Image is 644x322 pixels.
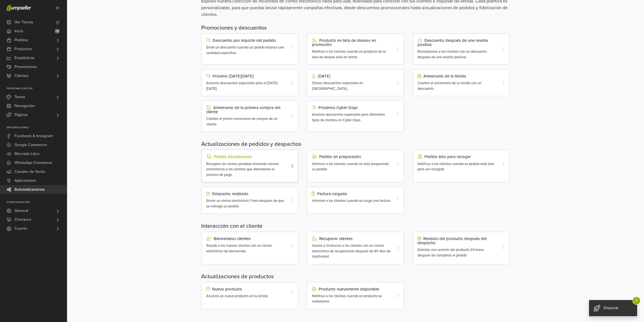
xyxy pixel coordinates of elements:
span: Recupere las ventas perdidas enviando correos electrónicos a los clientes que abandonan el proces... [206,162,279,177]
div: Pedido Abandonado [206,154,286,159]
span: Clientes [14,71,29,80]
div: Empezar 1 [589,300,637,316]
span: Empezar [604,306,619,310]
span: Salude a los nuevos clientes con un correo electrónico de bienvenida. [206,243,272,253]
span: Informar a los clientes cuando se está preparando su pedido [312,162,389,172]
p: Integraciones [7,126,67,129]
span: Enviar un correo electrónico 1 hora después de que se entrega un pedido [206,198,284,209]
div: Descuento por importe del pedido [206,38,286,43]
div: Bienvenidos clientes [206,236,286,241]
span: Facebook & Instagram [14,132,53,141]
div: Pedido en preparación [312,154,391,159]
span: Informar a los clientes cuando se carga una factura [312,198,390,203]
span: Canales de Venta [14,167,45,176]
span: 4 [55,29,60,33]
span: Pedidos [14,36,28,45]
div: Producto nuevamente disponible [312,287,391,291]
div: Revisión del producto después del despacho [417,236,497,245]
span: Solicitar una revisión del producto 24 horas después de completar el pedido [417,248,484,258]
div: Factura cargada [312,192,391,196]
span: Notificar a los clientes cuando un producto se reabastece [312,294,382,304]
span: General [14,206,28,215]
span: Automatizaciones [14,185,45,194]
span: Anuncia un nuevo producto en tu tienda [206,294,268,298]
span: Notificar a los clientes cuando su pedido esté listo para ser recogido [417,162,494,172]
div: Próximo [DATE][DATE] [206,74,286,78]
span: Recompense a los clientes con un descuento después de una reseña positiva [417,49,487,59]
span: Celebre el primer aniversario de compra de un cliente [206,117,277,127]
span: Promociones [14,62,37,71]
h5: Interacción con el cliente [201,223,510,229]
span: Celebra el aniversario de tu tienda con un descuento. [417,81,481,91]
span: Ver Tienda [14,18,33,27]
div: Aniversario de la primera compra del cliente [206,105,286,114]
span: Inicio [14,27,23,36]
div: Nuevo producto [206,287,286,291]
span: WhatsApp Commerce [14,158,52,167]
div: Despacho realizado [206,192,286,196]
p: Configuración [7,201,67,204]
span: Notificar a los clientes cuando un producto de la lista de deseos esté en oferta [312,49,385,59]
h5: Actualizaciones de pedidos y despachos [201,141,510,147]
span: Productos [14,45,32,54]
span: Aplicaciones [14,176,36,185]
div: Descuento después de una reseña positiva [417,38,497,47]
span: Vuelva a involucrar a los clientes con un correo electrónico de recuperación después de 90 días d... [312,243,390,259]
div: [DATE] [312,74,391,78]
span: Páginas [14,110,28,119]
span: Anuncia descuentos especiales para diferentes tipos de clientes en Cyber Days. [312,112,385,122]
h5: Promociones y descuentos [201,25,510,31]
div: Producto en lista de deseos en promoción [312,38,391,47]
span: 1 [632,297,640,305]
span: Cuenta [14,224,27,233]
div: Pedido listo para recoger [417,154,497,159]
div: Próximos Cyber Days [312,105,391,110]
span: Ofrece descuentos especiales en [GEOGRAPHIC_DATA]. [312,81,363,91]
h5: Actualizaciones de productos [201,273,510,280]
span: Google Commerce [14,141,47,149]
span: Envíe un descuento cuando un pedido alcance una cantidad específica. [206,45,284,55]
p: Personalización [7,87,67,90]
span: Estadísticas [14,54,35,62]
div: Aniversario de la tienda [417,74,497,78]
span: Temas [14,93,25,101]
span: Checkout [14,215,31,224]
div: Recuperar clientes [312,236,391,241]
span: Mercado Libre [14,149,40,158]
span: Anuncia descuentos especiales para el [DATE][DATE]. [206,81,277,91]
span: Navegación [14,101,35,110]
